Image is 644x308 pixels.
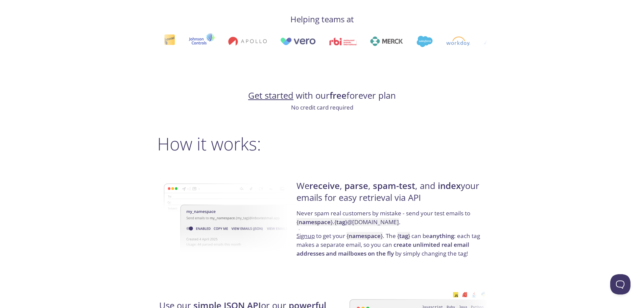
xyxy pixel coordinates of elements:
h4: We , , , and your emails for easy retrieval via API [296,180,485,209]
strong: receive [309,180,340,192]
a: Get started [248,90,293,101]
img: merck [366,37,399,46]
p: to get your . The can be : each tag makes a separate email, so you can by simply changing the tag! [296,232,485,258]
code: { } [347,232,383,240]
img: workday [443,37,467,46]
a: Signup [296,232,315,240]
code: { } [397,232,410,240]
h2: How it works: [157,134,487,154]
h4: with our forever plan [157,90,487,101]
strong: index [438,180,461,192]
p: No credit card required [157,103,487,112]
img: apollo [224,37,263,46]
h4: Helping teams at [157,14,487,25]
strong: tag [399,232,408,240]
strong: namespace [299,218,331,226]
p: Never spam real customers by mistake - send your test emails to . [296,209,485,232]
strong: parse [344,180,368,192]
strong: create unlimited real email addresses and mailboxes on the fly [296,241,469,257]
img: vero [277,38,312,45]
img: salesforce [413,36,429,47]
strong: spam-test [373,180,415,192]
iframe: Help Scout Beacon - Open [610,274,630,294]
strong: namespace [349,232,381,240]
strong: free [330,90,347,101]
strong: anything [429,232,454,240]
img: johnsoncontrols [185,33,211,49]
img: rbi [326,38,353,45]
img: namespace-image [164,165,302,271]
code: { } . { } @[DOMAIN_NAME] [296,218,399,226]
strong: tag [336,218,345,226]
